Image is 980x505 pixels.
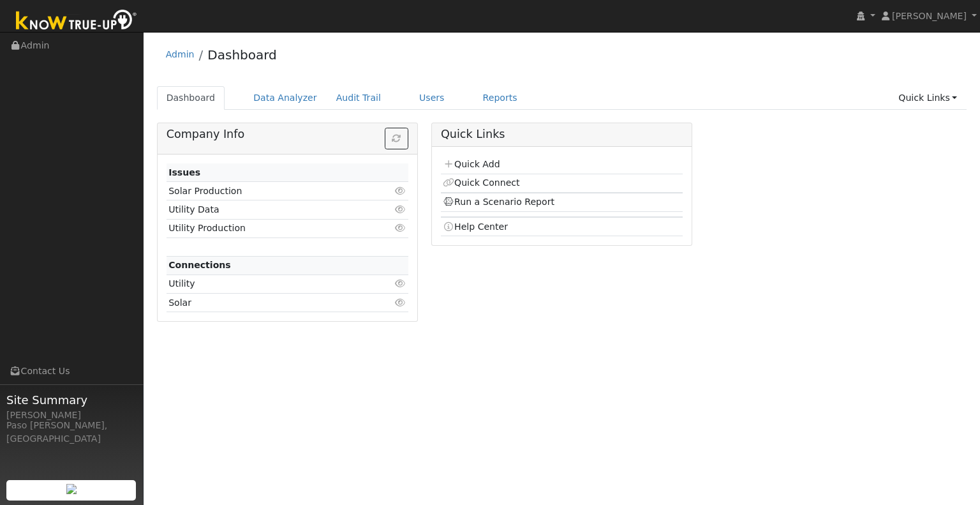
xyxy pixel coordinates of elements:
[395,186,406,195] i: Click to view
[166,49,195,59] a: Admin
[244,86,327,110] a: Data Analyzer
[473,86,527,110] a: Reports
[167,182,369,200] td: Solar Production
[889,86,967,110] a: Quick Links
[410,86,454,110] a: Users
[167,128,408,141] h5: Company Info
[443,177,519,188] a: Quick Connect
[167,294,369,312] td: Solar
[6,419,137,446] div: Paso [PERSON_NAME], [GEOGRAPHIC_DATA]
[167,275,369,293] td: Utility
[207,47,277,63] a: Dashboard
[441,128,683,141] h5: Quick Links
[892,11,967,21] span: [PERSON_NAME]
[10,7,144,36] img: Know True-Up
[327,86,390,110] a: Audit Trail
[6,409,137,422] div: [PERSON_NAME]
[395,205,406,214] i: Click to view
[443,222,508,232] a: Help Center
[168,167,200,177] strong: Issues
[168,260,231,270] strong: Connections
[66,484,77,494] img: retrieve
[443,197,554,207] a: Run a Scenario Report
[157,86,225,110] a: Dashboard
[443,159,500,169] a: Quick Add
[395,279,406,288] i: Click to view
[6,391,137,409] span: Site Summary
[395,298,406,307] i: Click to view
[167,219,369,237] td: Utility Production
[167,200,369,219] td: Utility Data
[395,223,406,232] i: Click to view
